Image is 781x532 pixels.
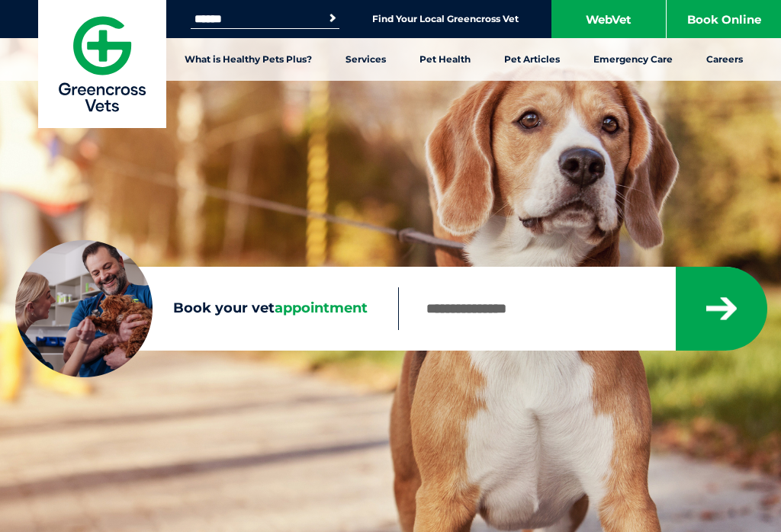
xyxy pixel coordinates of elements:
a: Pet Articles [487,38,577,81]
span: appointment [275,300,368,316]
a: Emergency Care [577,38,689,81]
a: Pet Health [403,38,487,81]
a: Services [329,38,403,81]
a: Careers [689,38,760,81]
label: Book your vet [15,300,398,317]
a: What is Healthy Pets Plus? [168,38,329,81]
a: Find Your Local Greencross Vet [372,13,519,25]
button: Search [325,11,340,26]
